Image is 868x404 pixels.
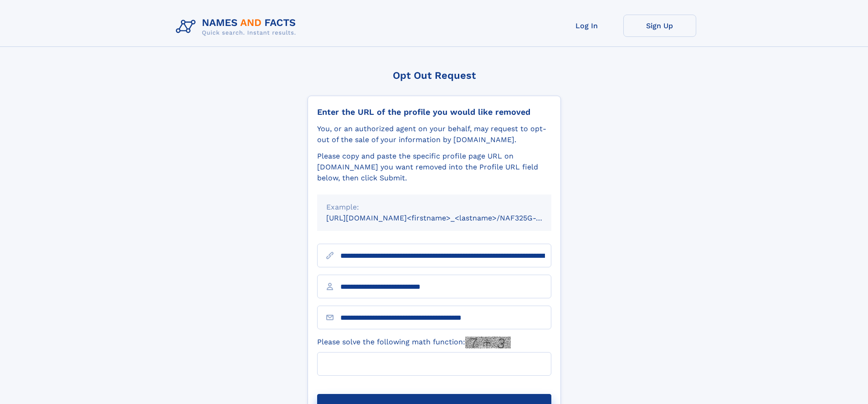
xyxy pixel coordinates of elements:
div: Opt Out Request [308,70,561,81]
div: You, or an authorized agent on your behalf, may request to opt-out of the sale of your informatio... [317,123,551,145]
div: Example: [326,202,542,213]
div: Please copy and paste the specific profile page URL on [DOMAIN_NAME] you want removed into the Pr... [317,151,551,184]
small: [URL][DOMAIN_NAME]<firstname>_<lastname>/NAF325G-xxxxxxxx [326,214,569,222]
a: Sign Up [623,15,696,37]
div: Enter the URL of the profile you would like removed [317,107,551,117]
label: Please solve the following math function: [317,337,511,348]
img: Logo Names and Facts [172,15,303,39]
a: Log In [550,15,623,37]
